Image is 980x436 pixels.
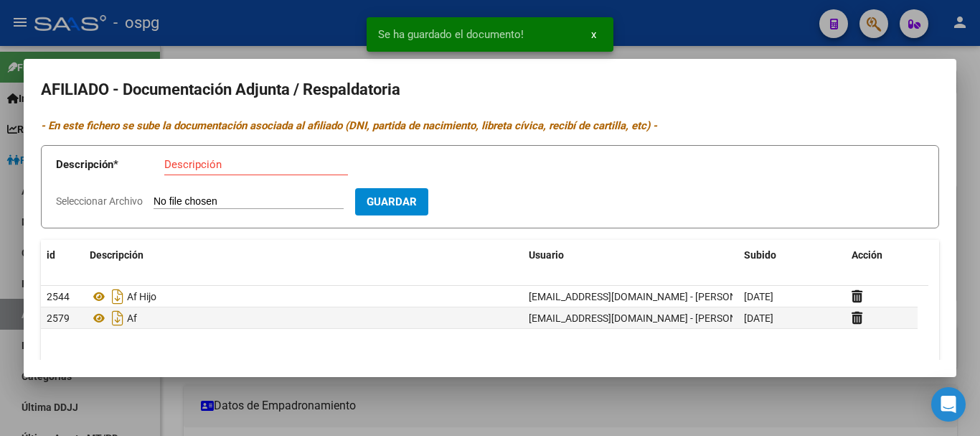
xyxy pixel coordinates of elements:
[90,249,143,261] span: Descripción
[580,22,608,47] button: x
[108,285,127,308] i: Descargar documento
[852,249,882,261] span: Acción
[529,312,772,324] span: [EMAIL_ADDRESS][DOMAIN_NAME] - [PERSON_NAME]
[47,249,55,261] span: id
[738,240,846,271] datatable-header-cell: Subido
[846,240,918,271] datatable-header-cell: Acción
[523,240,738,271] datatable-header-cell: Usuario
[367,196,417,209] span: Guardar
[56,195,143,207] span: Seleccionar Archivo
[47,312,70,324] span: 2579
[744,312,773,324] span: [DATE]
[931,387,966,422] div: Open Intercom Messenger
[47,291,70,302] span: 2544
[355,188,428,215] button: Guardar
[84,240,523,271] datatable-header-cell: Descripción
[744,291,773,302] span: [DATE]
[529,249,564,261] span: Usuario
[744,249,776,261] span: Subido
[41,76,939,103] h2: AFILIADO - Documentación Adjunta / Respaldatoria
[378,27,524,42] span: Se ha guardado el documento!
[108,307,127,330] i: Descargar documento
[529,291,772,302] span: [EMAIL_ADDRESS][DOMAIN_NAME] - [PERSON_NAME]
[127,291,156,302] span: Af Hijo
[591,28,596,41] span: x
[56,157,164,173] p: Descripción
[41,119,657,132] i: - En este fichero se sube la documentación asociada al afiliado (DNI, partida de nacimiento, libr...
[41,240,84,271] datatable-header-cell: id
[127,312,137,324] span: Af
